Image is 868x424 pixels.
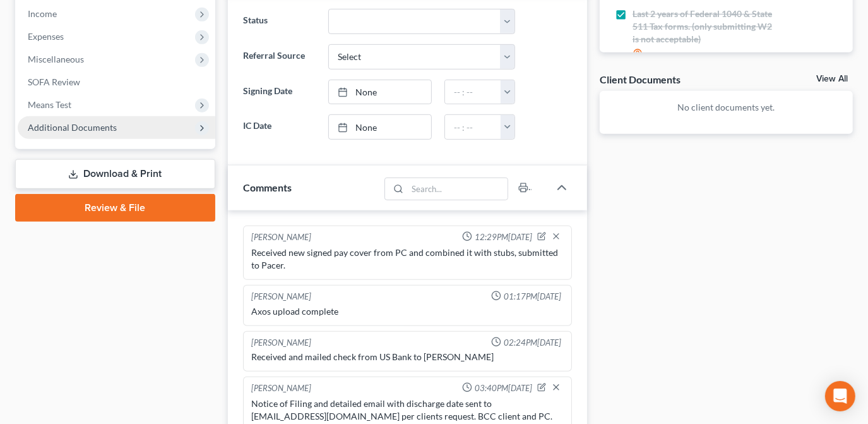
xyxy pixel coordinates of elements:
div: [PERSON_NAME] [251,337,311,349]
span: Expenses [28,31,64,42]
span: 02:24PM[DATE] [504,337,561,349]
span: SOFA Review [28,76,80,87]
p: No client documents yet. [610,101,843,114]
label: Referral Source [237,44,322,70]
span: Last 2 years of Federal 1040 & State 511 Tax forms. (only submitting W2 is not acceptable) [633,8,779,45]
label: IC Date [237,114,322,140]
div: Received new signed pay cover from PC and combined it with stubs, submitted to Pacer. [251,246,564,272]
div: Notice of Filing and detailed email with discharge date sent to [EMAIL_ADDRESS][DOMAIN_NAME] per ... [251,397,564,423]
a: SOFA Review [18,71,215,94]
span: Means Test [28,99,71,110]
a: Download & Print [15,159,215,189]
span: Additional Documents [28,122,117,133]
div: Client Documents [600,73,681,86]
span: Income [28,8,57,19]
a: None [329,80,431,104]
div: Open Intercom Messenger [825,381,855,411]
div: [PERSON_NAME] [251,231,311,244]
span: 12:29PM[DATE] [475,231,532,243]
input: -- : -- [445,115,501,139]
div: [PERSON_NAME] [251,291,311,303]
label: Signing Date [237,80,322,105]
div: Received and mailed check from US Bank to [PERSON_NAME] [251,351,564,363]
a: Review & File [15,194,215,222]
a: View All [816,75,848,83]
div: [PERSON_NAME] [251,382,311,395]
div: Axos upload complete [251,305,564,318]
span: Miscellaneous [28,54,84,64]
span: 01:17PM[DATE] [504,291,561,303]
a: None [329,115,431,139]
input: Search... [408,178,508,200]
label: Status [237,9,322,34]
span: 03:40PM[DATE] [475,382,532,394]
input: -- : -- [445,80,501,104]
span: Comments [243,181,292,193]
